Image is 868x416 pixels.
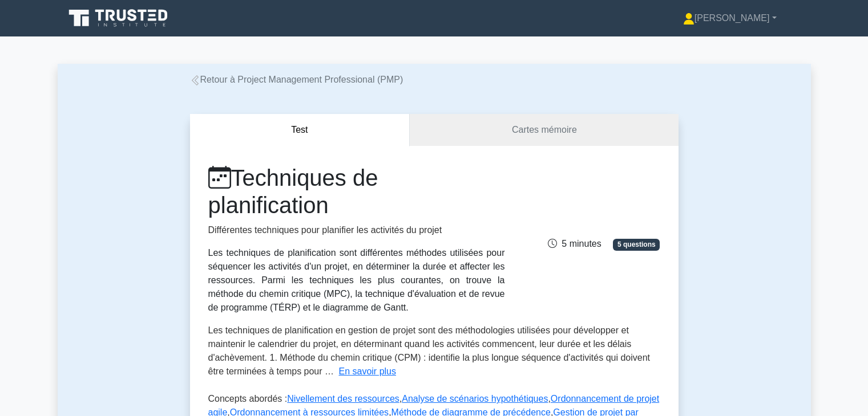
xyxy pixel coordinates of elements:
a: Retour à Project Management Professional (PMP) [190,75,403,84]
font: Concepts abordés : [208,394,288,403]
a: Nivellement des ressources [287,394,399,403]
font: , [399,394,402,403]
font: Retour à Project Management Professional (PMP) [200,75,403,84]
font: Différentes techniques pour planifier les activités du projet [208,225,442,235]
a: [PERSON_NAME] [656,7,804,30]
font: 5 minutes [562,239,601,248]
font: Techniques de planification [208,165,378,218]
font: En savoir plus [339,366,397,376]
font: Les techniques de planification en gestion de projet sont des méthodologies utilisées pour dévelo... [208,325,651,376]
font: 5 questions [617,240,656,248]
a: Analyse de scénarios hypothétiques [402,394,548,403]
button: En savoir plus [339,365,397,378]
font: Cartes mémoire [512,125,577,134]
font: Les techniques de planification sont différentes méthodes utilisées pour séquencer les activités ... [208,248,505,312]
font: , [548,394,550,403]
font: Test [291,125,308,134]
font: [PERSON_NAME] [695,13,770,23]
